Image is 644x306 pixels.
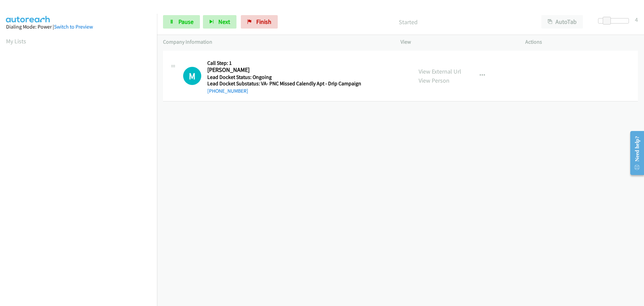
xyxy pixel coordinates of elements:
[207,80,361,87] h5: Lead Docket Substatus: VA- PNC Missed Calendly Apt - Drip Campaign
[54,24,93,30] a: Switch to Preview
[207,88,248,94] a: [PHONE_NUMBER]
[218,18,230,26] span: Next
[6,23,151,31] div: Dialing Mode: Power |
[163,38,388,46] p: Company Information
[419,77,449,84] a: View Person
[287,17,529,27] p: Started
[525,38,638,46] p: Actions
[256,18,271,26] span: Finish
[203,15,236,29] button: Next
[400,38,513,46] p: View
[625,126,644,180] iframe: Resource Center
[163,15,200,29] a: Pause
[635,15,638,24] div: 4
[207,60,361,67] h5: Call Step: 1
[207,66,359,74] h2: [PERSON_NAME]
[241,15,278,29] a: Finish
[207,74,361,81] h5: Lead Docket Status: Ongoing
[6,37,26,45] a: My Lists
[541,15,583,29] button: AutoTab
[178,18,194,26] span: Pause
[419,68,461,75] a: View External Url
[183,67,201,85] h1: M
